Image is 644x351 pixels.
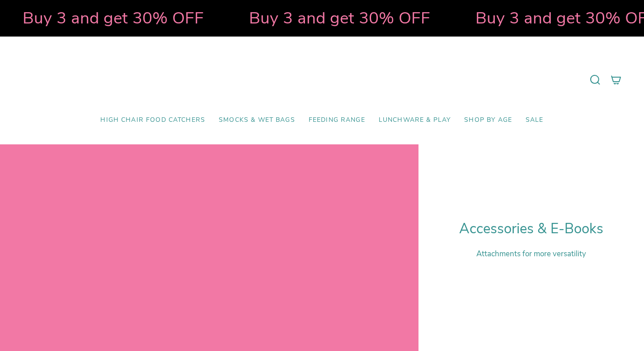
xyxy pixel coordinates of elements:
a: Mumma’s Little Helpers [244,50,400,110]
h1: Accessories & E-Books [459,221,603,237]
a: Feeding Range [302,110,372,131]
span: Feeding Range [309,116,365,124]
strong: Buy 3 and get 30% OFF [23,7,204,29]
span: High Chair Food Catchers [100,116,205,124]
span: SALE [526,116,544,124]
a: High Chair Food Catchers [94,110,212,131]
a: Lunchware & Play [372,110,457,131]
span: Lunchware & Play [379,116,451,124]
strong: Buy 3 and get 30% OFF [249,7,430,29]
span: Shop by Age [464,116,512,124]
a: Smocks & Wet Bags [212,110,302,131]
span: Smocks & Wet Bags [219,116,295,124]
a: SALE [519,110,550,131]
a: Shop by Age [457,110,519,131]
p: Attachments for more versatility [459,249,603,259]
